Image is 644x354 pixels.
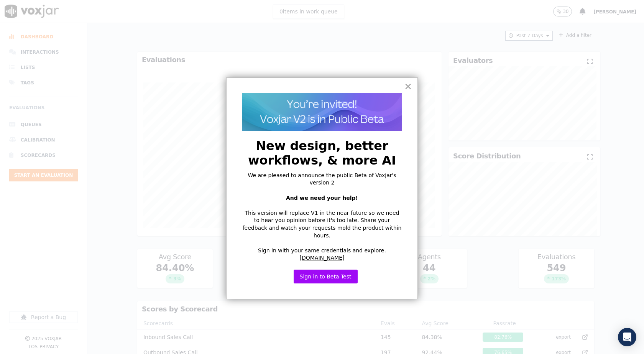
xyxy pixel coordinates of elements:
button: Sign in to Beta Test [294,270,358,283]
span: Sign in with your same credentials and explore. [258,247,386,254]
h2: New design, better workflows, & more AI [242,138,402,168]
a: [DOMAIN_NAME] [300,255,345,261]
p: We are pleased to announce the public Beta of Voxjar's version 2 [242,172,402,187]
p: This version will replace V1 in the near future so we need to hear you opinion before it's too la... [242,209,402,239]
button: Close [404,80,412,92]
strong: And we need your help! [286,195,358,201]
div: Open Intercom Messenger [618,328,636,346]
